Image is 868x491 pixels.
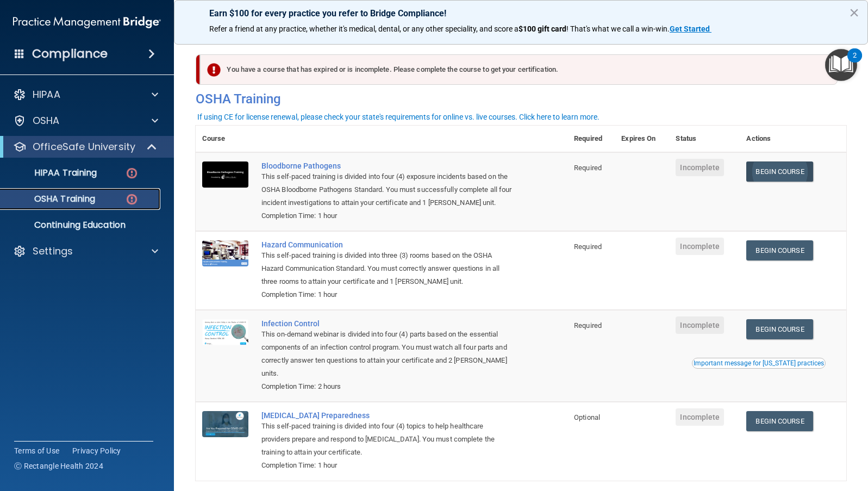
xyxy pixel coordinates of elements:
a: Begin Course [746,411,813,431]
span: Incomplete [676,316,724,334]
p: Settings [33,245,73,258]
h4: Compliance [32,46,108,61]
button: Close [849,4,859,21]
span: Refer a friend at any practice, whether it's medical, dental, or any other speciality, and score a [209,24,519,33]
th: Expires On [615,126,669,152]
img: danger-circle.6113f641.png [125,166,139,180]
span: Optional [574,413,600,421]
a: Begin Course [746,161,813,182]
div: Completion Time: 2 hours [261,380,513,393]
img: PMB logo [13,11,161,33]
strong: $100 gift card [519,24,566,33]
div: This self-paced training is divided into three (3) rooms based on the OSHA Hazard Communication S... [261,249,513,288]
div: This self-paced training is divided into four (4) exposure incidents based on the OSHA Bloodborne... [261,170,513,209]
span: Incomplete [676,159,724,176]
h4: OSHA Training [196,91,846,107]
p: OfficeSafe University [33,140,135,153]
a: Begin Course [746,240,813,260]
a: Terms of Use [14,445,59,456]
a: Get Started [670,24,711,33]
span: Required [574,321,602,330]
th: Status [669,126,740,152]
button: Read this if you are a dental practitioner in the state of CA [692,358,826,369]
a: HIPAA [13,88,158,101]
a: OSHA [13,114,158,127]
span: Incomplete [676,408,724,426]
div: If using CE for license renewal, please check your state's requirements for online vs. live cours... [197,113,600,121]
a: Begin Course [746,319,813,339]
a: Privacy Policy [72,445,121,456]
div: Important message for [US_STATE] practices [694,360,824,366]
a: OfficeSafe University [13,140,158,153]
a: Infection Control [261,319,513,328]
img: exclamation-circle-solid-danger.72ef9ffc.png [207,63,221,77]
span: Required [574,243,602,251]
p: OSHA Training [7,194,95,204]
p: HIPAA Training [7,167,97,178]
p: Earn $100 for every practice you refer to Bridge Compliance! [209,8,833,18]
div: This self-paced training is divided into four (4) topics to help healthcare providers prepare and... [261,420,513,459]
div: Completion Time: 1 hour [261,288,513,301]
span: Required [574,164,602,172]
a: Hazard Communication [261,240,513,249]
th: Actions [740,126,846,152]
span: Ⓒ Rectangle Health 2024 [14,461,103,471]
button: Open Resource Center, 2 new notifications [825,49,857,81]
div: This on-demand webinar is divided into four (4) parts based on the essential components of an inf... [261,328,513,380]
a: Bloodborne Pathogens [261,161,513,170]
a: Settings [13,245,158,258]
p: Continuing Education [7,220,155,231]
th: Required [567,126,615,152]
th: Course [196,126,255,152]
strong: Get Started [670,24,710,33]
div: Completion Time: 1 hour [261,459,513,472]
p: OSHA [33,114,60,127]
p: HIPAA [33,88,60,101]
button: If using CE for license renewal, please check your state's requirements for online vs. live cours... [196,111,601,122]
div: You have a course that has expired or is incomplete. Please complete the course to get your certi... [200,54,838,85]
div: 2 [853,55,857,70]
img: danger-circle.6113f641.png [125,192,139,206]
a: [MEDICAL_DATA] Preparedness [261,411,513,420]
span: ! That's what we call a win-win. [566,24,670,33]
span: Incomplete [676,238,724,255]
div: Completion Time: 1 hour [261,209,513,222]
